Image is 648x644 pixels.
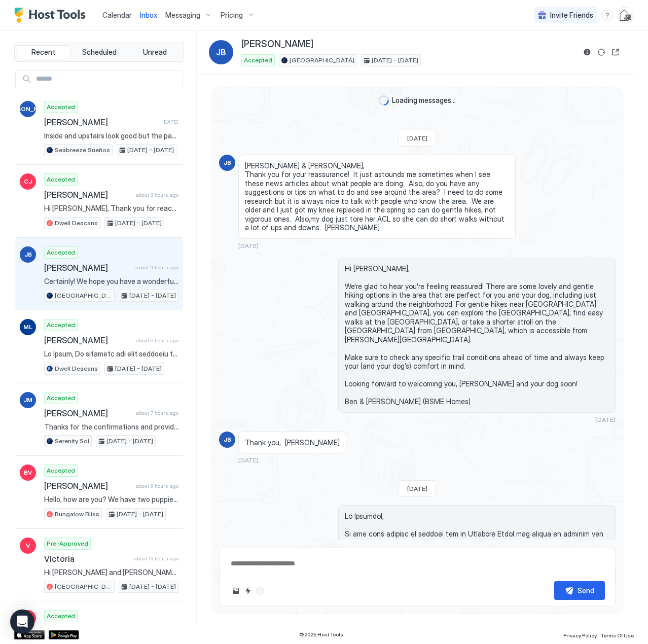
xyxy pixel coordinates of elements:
span: JB [224,435,231,444]
span: about 9 hours ago [136,483,178,489]
span: Accepted [244,56,272,65]
span: Thanks for the confirmations and providing a copy of your ID via text, [PERSON_NAME]. Please expe... [44,422,178,432]
span: Hi [PERSON_NAME], Thank you for reaching out and alerting us of this. This appears to be an area ... [44,204,178,213]
div: menu [601,9,614,21]
span: [DATE] - [DATE] [372,56,418,65]
span: Certainly! We hope you have a wonderful [DATE]. [44,277,178,286]
span: Bungalow Bliss [55,510,99,519]
span: Invite Friends [550,11,593,20]
span: Accepted [47,320,75,330]
span: [DATE] [407,134,427,142]
span: JB [224,158,231,167]
span: Loading messages... [392,96,456,105]
button: Scheduled [73,45,126,59]
span: Pre-Approved [47,539,88,548]
span: [DATE] [238,456,259,464]
span: Privacy Policy [563,632,597,638]
button: Sync reservation [595,46,607,58]
span: [DATE] - [DATE] [106,437,153,446]
span: Scheduled [82,48,117,57]
span: [PERSON_NAME] [241,39,313,50]
span: [DATE] [238,242,259,249]
span: [PERSON_NAME] [44,263,131,273]
span: Messaging [165,11,200,20]
span: [DATE] - [DATE] [115,219,162,228]
a: Host Tools Logo [14,8,90,23]
div: loading [379,95,389,105]
span: [DATE] - [DATE] [129,582,176,591]
span: Victoria [44,554,130,564]
input: Input Field [32,70,183,88]
span: Accepted [47,466,75,475]
span: BV [24,468,32,477]
span: Terms Of Use [601,632,634,638]
span: Inside and upstairs look good but the patio downstairs was definitely not cleaned in any kind of ... [44,131,178,140]
span: Accepted [47,102,75,112]
span: [PERSON_NAME] [44,190,132,200]
span: [DATE] - [DATE] [117,510,163,519]
span: Unread [143,48,167,57]
span: Accepted [47,248,75,257]
span: JB [216,46,226,58]
span: Accepted [47,393,75,403]
a: Calendar [102,10,132,20]
span: about 6 hours ago [136,337,178,344]
span: Hello, how are you? We have two puppies, is that ok to bring them with us? Thank you. [44,495,178,504]
span: [PERSON_NAME] [44,481,132,491]
span: Serenity Sol [55,437,89,446]
span: about 4 hours ago [135,264,178,271]
span: Accepted [47,175,75,184]
button: Open reservation [609,46,622,58]
button: Recent [17,45,70,59]
span: [DATE] [407,485,427,492]
span: Dwell Descans [55,364,98,373]
span: Inbox [140,11,157,19]
span: Recent [31,48,55,57]
span: Hi [PERSON_NAME] and [PERSON_NAME], we are very interested in booking your beautiful home. I do h... [44,568,178,577]
div: User profile [618,7,634,23]
div: Send [578,585,594,596]
span: [DATE] [162,119,178,125]
span: Calendar [102,11,132,19]
span: about 16 hours ago [134,555,178,562]
span: [DATE] - [DATE] [127,146,174,155]
span: ML [23,323,32,332]
span: Lo Ipsum, Do sitametc adi elit seddoeiu temp in Utlab Etdolor, ma aliq en admini veni quis nostru... [44,349,178,359]
a: Privacy Policy [563,629,597,640]
span: [DATE] - [DATE] [129,291,176,300]
span: © 2025 Host Tools [299,631,343,638]
span: [DATE] [595,416,616,423]
span: [PERSON_NAME] & [PERSON_NAME], Thank you for your reassurance! It just astounds me sometimes when... [245,161,509,232]
span: [GEOGRAPHIC_DATA] [55,291,112,300]
a: Terms Of Use [601,629,634,640]
div: tab-group [14,43,184,62]
span: about 3 hours ago [136,192,178,198]
a: Inbox [140,10,157,20]
button: Quick reply [242,585,254,597]
span: [DATE] - [DATE] [115,364,162,373]
span: [PERSON_NAME] [44,335,132,345]
span: Hi [PERSON_NAME], We're glad to hear you're feeling reassured! There are some lovely and gentle h... [345,264,609,406]
span: about 7 hours ago [136,410,178,416]
span: [PERSON_NAME] [44,408,132,418]
a: Google Play Store [49,630,79,639]
span: [GEOGRAPHIC_DATA] [55,582,112,591]
span: Dwell Descans [55,219,98,228]
span: JM [23,396,32,405]
span: [PERSON_NAME] [3,104,53,114]
span: V [26,541,30,550]
a: App Store [14,630,45,639]
span: JB [24,250,32,259]
button: Upload image [230,585,242,597]
div: Open Intercom Messenger [10,610,34,634]
button: Unread [128,45,182,59]
span: Pricing [221,11,243,20]
span: CJ [24,177,32,186]
button: Reservation information [581,46,593,58]
span: Accepted [47,612,75,621]
button: Send [554,581,605,600]
span: [PERSON_NAME] [44,117,158,127]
